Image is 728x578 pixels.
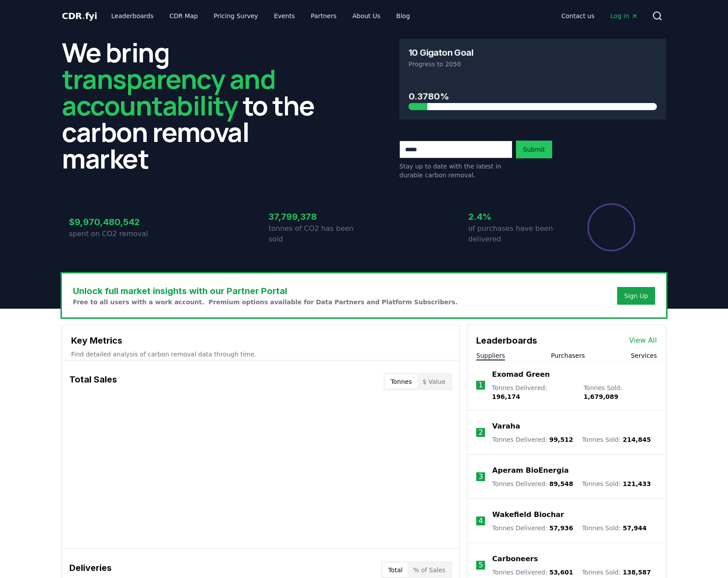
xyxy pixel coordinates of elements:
p: 2 [478,427,483,438]
a: Aperam BioEnergia [492,465,569,476]
a: Contact us [554,8,602,24]
span: Log in [610,11,638,20]
a: Pricing Survey [207,8,265,24]
h2: We bring to the carbon removal market [62,39,329,172]
a: View All [629,335,657,346]
span: 214,845 [623,436,651,443]
nav: Main [554,8,645,24]
button: Suppliers [476,351,505,360]
p: Stay up to date with the latest in durable carbon removal. [399,162,512,180]
h3: 37,799,378 [269,210,364,223]
a: Partners [304,8,344,24]
p: Tonnes Sold : [582,568,651,577]
span: 1,679,089 [584,393,618,400]
nav: Main [104,8,417,24]
button: Services [631,351,657,360]
p: Find detailed analysis of carbon removal data through time. [71,350,451,359]
div: Percentage of sales delivered [587,203,636,252]
a: Blog [389,8,417,24]
span: 138,587 [623,569,651,576]
span: 99,512 [549,436,573,443]
button: % of Sales [408,563,451,577]
p: Progress to 2050 [409,60,657,69]
a: Leaderboards [104,8,161,24]
p: Free to all users with a work account. Premium options available for Data Partners and Platform S... [73,298,458,306]
p: Tonnes Delivered : [492,524,573,532]
p: Tonnes Delivered : [492,383,575,401]
p: 4 [478,516,483,526]
a: Log in [603,8,645,24]
a: Exomad Green [492,369,550,380]
h3: Key Metrics [71,334,451,347]
h3: $9,970,480,542 [69,215,164,229]
h3: 0.3780% [409,90,657,103]
button: Total [383,563,408,577]
h3: Total Sales [69,373,117,390]
h3: 2.4% [468,210,564,223]
p: of purchases have been delivered [468,223,564,245]
span: 121,433 [623,480,651,487]
button: Tonnes [385,375,417,389]
span: 89,548 [549,480,573,487]
span: . [82,11,85,21]
span: 57,944 [623,524,647,532]
a: About Us [345,8,387,24]
a: Sign Up [624,291,648,300]
p: spent on CO2 removal [69,229,164,239]
span: CDR fyi [62,11,97,21]
p: 1 [478,380,483,390]
button: Sign Up [617,287,655,305]
button: $ Value [417,375,451,389]
button: Submit [516,141,552,158]
h3: Leaderboards [476,334,537,347]
h3: 10 Gigaton Goal [409,48,473,57]
button: Purchasers [551,351,585,360]
span: 196,174 [492,393,520,400]
p: Tonnes Sold : [582,524,646,532]
a: Carboneers [492,554,538,564]
a: CDR Map [163,8,205,24]
p: Tonnes Sold : [584,383,657,401]
p: Tonnes Delivered : [492,435,573,444]
span: transparency and accountability [62,61,275,123]
a: Varaha [492,421,520,432]
p: Tonnes Sold : [582,479,651,488]
p: Tonnes Delivered : [492,568,573,577]
p: Tonnes Sold : [582,435,651,444]
a: Wakefield Biochar [492,509,564,520]
a: CDR.fyi [62,10,97,22]
h3: Unlock full market insights with our Partner Portal [73,284,458,298]
span: 53,601 [549,569,573,576]
p: Tonnes Delivered : [492,479,573,488]
span: 57,936 [549,524,573,532]
p: tonnes of CO2 has been sold [269,223,364,245]
p: 5 [478,560,483,570]
a: Events [267,8,302,24]
p: 3 [478,471,483,482]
